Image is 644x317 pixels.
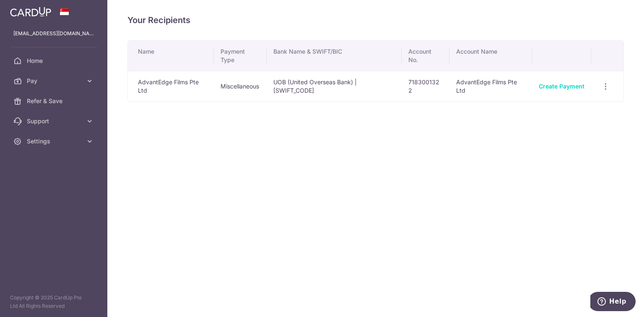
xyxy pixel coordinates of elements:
[449,41,532,71] th: Account Name
[27,77,82,85] span: Pay
[590,292,636,313] iframe: Opens a widget where you can find more information
[267,71,402,101] td: UOB (United Overseas Bank) | [SWIFT_CODE]
[127,13,624,27] h4: Your Recipients
[214,41,266,71] th: Payment Type
[13,29,94,38] p: [EMAIL_ADDRESS][DOMAIN_NAME]
[402,41,449,71] th: Account No.
[128,71,214,101] td: AdvantEdge Films Pte Ltd
[10,7,51,17] img: CardUp
[214,71,266,101] td: Miscellaneous
[539,83,584,90] a: Create Payment
[402,71,449,101] td: 7183001322
[128,41,214,71] th: Name
[27,117,82,125] span: Support
[27,97,82,105] span: Refer & Save
[27,57,82,65] span: Home
[267,41,402,71] th: Bank Name & SWIFT/BIC
[27,137,82,146] span: Settings
[449,71,532,101] td: AdvantEdge Films Pte Ltd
